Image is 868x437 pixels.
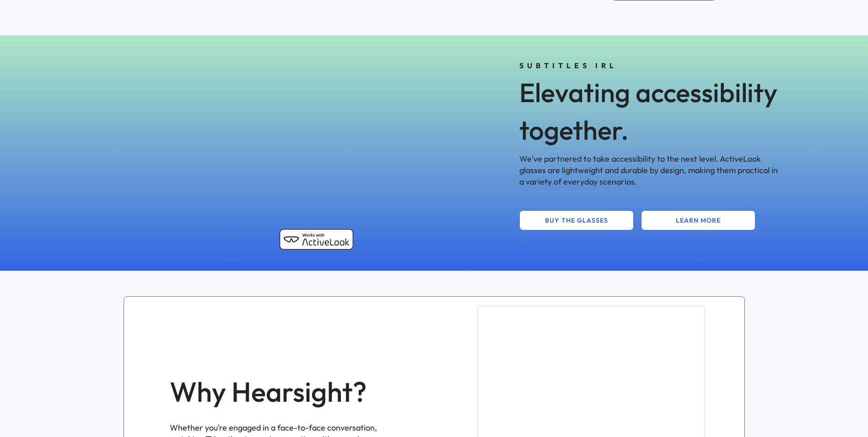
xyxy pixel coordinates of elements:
button: BUY THE GLASSES [519,210,634,230]
div: Why Hearsight? [170,372,411,411]
button: LEARN MORE [641,210,755,230]
div: SUBTITLES IRL [519,60,779,71]
div: Elevating accessibility together. [519,74,779,148]
div: We've partnered to take accessibility to the next level. ActiveLook glasses are lightweight and d... [519,153,779,188]
img: Works with ActiveLook badge [280,229,353,250]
